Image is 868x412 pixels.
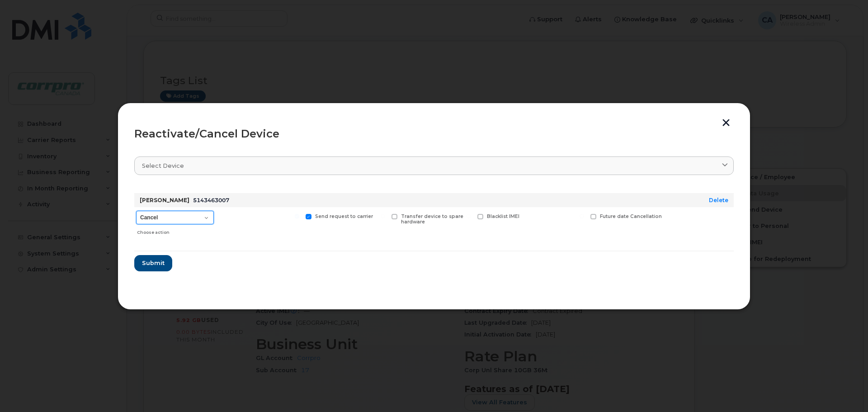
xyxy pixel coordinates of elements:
[142,161,184,170] span: Select device
[140,197,189,204] strong: [PERSON_NAME]
[709,197,728,204] a: Delete
[193,197,229,204] span: 5143463007
[580,214,584,218] input: Future date Cancellation
[487,213,519,219] span: Blacklist IMEI
[142,259,165,267] span: Submit
[600,213,662,219] span: Future date Cancellation
[401,213,463,225] span: Transfer device to spare hardware
[134,128,734,139] div: Reactivate/Cancel Device
[134,255,172,271] button: Submit
[295,214,299,218] input: Send request to carrier
[381,214,385,218] input: Transfer device to spare hardware
[137,225,214,236] div: Choose action
[467,214,471,218] input: Blacklist IMEI
[134,156,734,175] a: Select device
[315,213,373,219] span: Send request to carrier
